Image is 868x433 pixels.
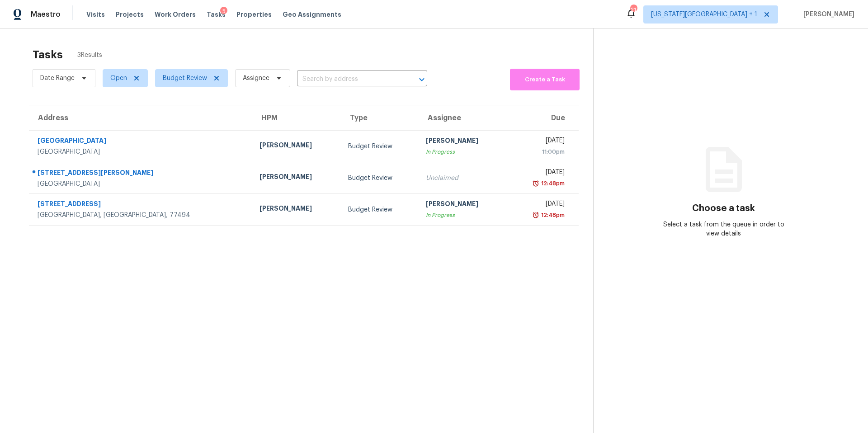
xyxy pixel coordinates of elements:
span: Tasks [207,11,226,18]
button: Open [415,73,428,86]
span: Visits [86,10,105,19]
span: [US_STATE][GEOGRAPHIC_DATA] + 1 [651,10,757,19]
div: 21 [630,5,637,14]
div: 12:48pm [539,179,565,188]
span: 3 Results [77,51,102,60]
div: Budget Review [348,205,411,214]
div: 12:48pm [539,211,565,220]
div: [PERSON_NAME] [259,172,334,184]
div: [GEOGRAPHIC_DATA] [38,179,245,188]
span: [PERSON_NAME] [800,10,854,19]
input: Search by address [297,72,402,86]
div: [PERSON_NAME] [426,136,500,147]
th: Address [29,105,252,131]
div: In Progress [426,147,500,156]
div: [PERSON_NAME] [259,204,334,215]
div: [DATE] [514,168,565,179]
div: Unclaimed [426,174,500,183]
span: Budget Review [163,74,207,83]
div: [DATE] [514,136,565,147]
div: [GEOGRAPHIC_DATA], [GEOGRAPHIC_DATA], 77494 [38,211,245,220]
img: Overdue Alarm Icon [532,211,539,220]
th: Due [507,105,579,131]
div: [PERSON_NAME] [426,199,500,211]
div: [DATE] [514,199,565,211]
div: [GEOGRAPHIC_DATA] [38,147,245,156]
div: Budget Review [348,142,411,151]
span: Date Range [40,74,75,83]
div: 11:00pm [514,147,565,156]
span: Create a Task [514,75,575,85]
button: Create a Task [510,69,580,90]
div: In Progress [426,211,500,220]
div: [PERSON_NAME] [259,141,334,152]
img: Overdue Alarm Icon [532,179,539,188]
span: Assignee [243,74,269,83]
span: Geo Assignments [283,10,341,19]
span: Work Orders [155,10,196,19]
th: Type [341,105,419,131]
span: Projects [116,10,144,19]
div: [STREET_ADDRESS][PERSON_NAME] [38,168,245,179]
div: Select a task from the queue in order to view details [659,220,789,238]
span: Maestro [31,10,61,19]
div: Budget Review [348,174,411,183]
div: [GEOGRAPHIC_DATA] [38,136,245,147]
span: Properties [236,10,272,19]
span: Open [110,74,127,83]
div: [STREET_ADDRESS] [38,199,245,211]
h3: Choose a task [692,204,755,213]
th: Assignee [419,105,507,131]
h2: Tasks [33,50,63,59]
div: 5 [220,7,227,16]
th: HPM [252,105,341,131]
